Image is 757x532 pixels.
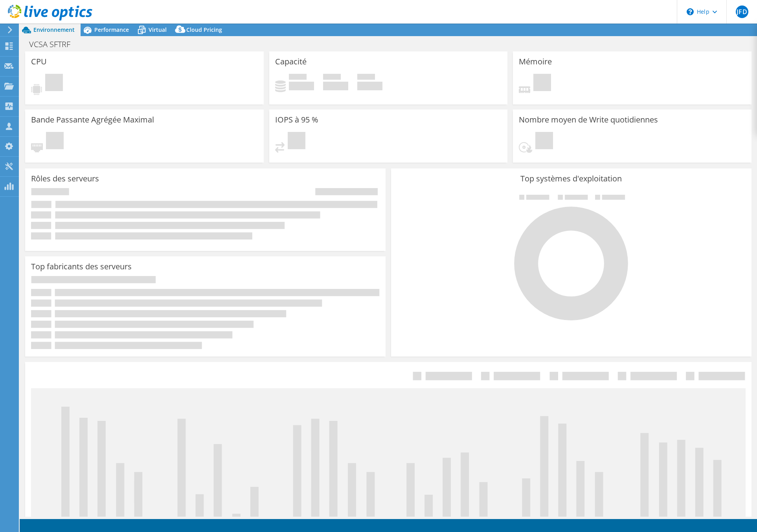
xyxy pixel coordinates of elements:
[323,74,341,82] span: Espace libre
[687,8,694,15] svg: \n
[31,115,154,124] h3: Bande Passante Agrégée Maximal
[275,57,307,66] h3: Capacité
[31,262,132,271] h3: Top fabricants des serveurs
[323,82,348,90] h4: 0 Gio
[288,132,305,151] span: En attente
[357,74,375,82] span: Total
[31,174,99,183] h3: Rôles des serveurs
[357,82,382,90] h4: 0 Gio
[533,74,551,93] span: En attente
[397,174,746,183] h3: Top systèmes d'exploitation
[149,26,167,33] span: Virtual
[289,74,307,82] span: Utilisé
[186,26,222,33] span: Cloud Pricing
[94,26,129,33] span: Performance
[26,40,83,49] h1: VCSA SFTRF
[33,26,75,33] span: Environnement
[535,132,553,151] span: En attente
[46,132,64,151] span: En attente
[519,115,658,124] h3: Nombre moyen de Write quotidiennes
[275,115,318,124] h3: IOPS à 95 %
[519,57,552,66] h3: Mémoire
[45,74,63,93] span: En attente
[31,57,47,66] h3: CPU
[736,5,748,18] span: JFD
[289,82,314,90] h4: 0 Gio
